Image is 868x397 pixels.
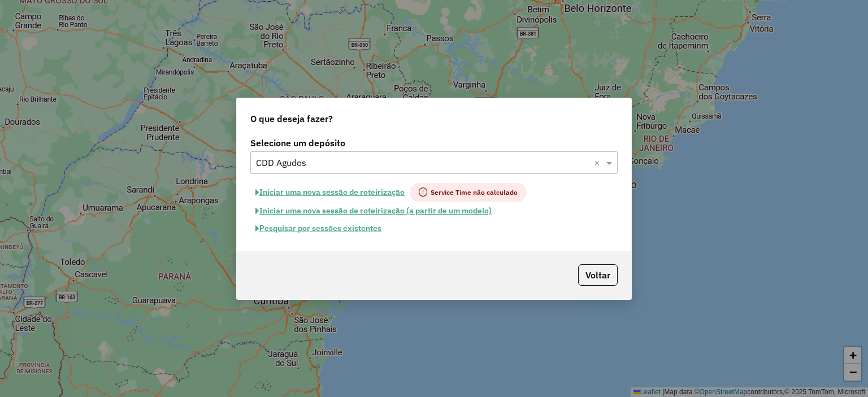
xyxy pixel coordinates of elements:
span: Clear all [594,156,604,169]
button: Voltar [578,264,618,286]
span: O que deseja fazer? [250,112,333,125]
button: Iniciar uma nova sessão de roteirização (a partir de um modelo) [250,202,497,220]
span: Service Time não calculado [410,183,527,202]
label: Selecione um depósito [250,136,618,150]
button: Iniciar uma nova sessão de roteirização [250,183,410,202]
button: Pesquisar por sessões existentes [250,220,387,237]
